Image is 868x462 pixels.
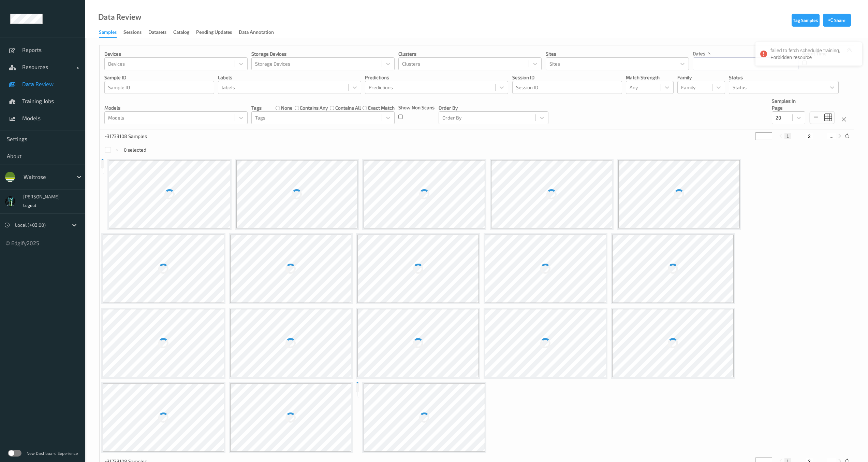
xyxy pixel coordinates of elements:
[173,28,196,37] a: Catalog
[827,133,836,139] button: ...
[104,74,214,81] p: Sample ID
[104,133,156,140] p: ~31733108 Samples
[104,51,248,57] p: Devices
[300,104,328,111] label: contains any
[99,29,117,38] div: Samples
[823,14,851,27] button: Share
[806,133,813,139] button: 2
[124,146,146,153] p: 0 selected
[335,104,361,111] label: contains all
[512,74,622,81] p: Session ID
[251,51,395,57] p: Storage Devices
[784,133,791,139] button: 1
[251,104,262,111] p: Tags
[148,28,173,37] a: Datasets
[439,104,548,111] p: Order By
[546,51,689,57] p: Sites
[104,104,248,111] p: Models
[196,28,239,37] a: Pending Updates
[365,74,508,81] p: Predictions
[99,28,123,38] a: Samples
[626,74,674,81] p: Match Strength
[123,28,148,37] a: Sessions
[693,50,705,57] p: dates
[792,14,820,27] button: Tag Samples
[729,74,839,81] p: Status
[218,74,361,81] p: labels
[148,29,166,37] div: Datasets
[398,104,435,111] p: Show Non Scans
[770,47,857,61] div: failed to fetch schedulde training, Forbidden resource
[239,28,281,37] a: Data Annotation
[677,74,725,81] p: Family
[368,104,395,111] label: exact match
[772,98,805,111] p: Samples In Page
[98,14,141,20] div: Data Review
[281,104,293,111] label: none
[123,29,142,37] div: Sessions
[173,29,189,37] div: Catalog
[196,29,232,37] div: Pending Updates
[239,29,274,37] div: Data Annotation
[398,51,542,57] p: Clusters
